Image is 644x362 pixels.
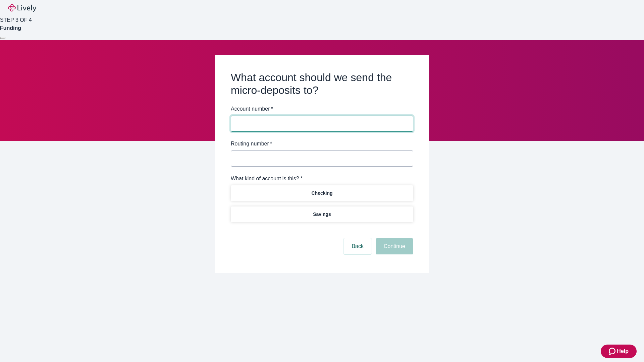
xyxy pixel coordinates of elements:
[231,71,413,97] h2: What account should we send the micro-deposits to?
[617,347,629,355] span: Help
[231,105,273,113] label: Account number
[609,347,617,355] svg: Zendesk support icon
[231,206,413,222] button: Savings
[231,140,272,148] label: Routing number
[601,345,637,358] button: Zendesk support iconHelp
[231,175,303,183] label: What kind of account is this? *
[313,211,331,218] p: Savings
[343,238,372,254] button: Back
[311,190,332,197] p: Checking
[231,185,413,201] button: Checking
[8,4,36,12] img: Lively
